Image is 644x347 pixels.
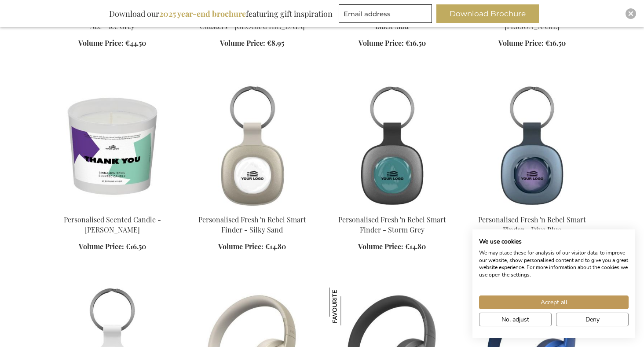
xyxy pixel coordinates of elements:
img: Personalised Fresh 'n Rebel Smart Finder - Storm Grey [329,84,455,207]
span: Volume Price: [358,242,403,251]
div: Download our featuring gift inspiration [105,4,337,23]
span: Volume Price: [78,38,124,48]
input: Email address [339,4,432,23]
button: Download Brochure [436,4,539,23]
a: Personalised Fresh 'n Rebel Smart Finder - Storm Grey [329,204,455,212]
a: Volume Price: €16.50 [498,38,566,48]
a: Personalised Fresh 'n Rebel Twins Ace - Ice Grey [59,11,166,31]
span: Volume Price: [359,38,404,48]
a: Personalised Scented Candle - [PERSON_NAME] [483,11,581,31]
span: No, adjust [501,315,529,324]
button: Accept all cookies [479,295,629,309]
a: Volume Price: €16.50 [359,38,426,48]
img: Personalised Fresh 'n Rebel Smart Finder - Silky Sand [189,84,315,207]
a: Personalised Scented Candle - White Matt [49,204,175,212]
span: Deny [585,315,600,324]
img: Close [628,11,633,16]
span: Volume Price: [220,38,265,48]
p: We may place these for analysis of our visitor data, to improve our website, show personalised co... [479,249,629,279]
span: €14.80 [405,242,426,251]
span: Volume Price: [498,38,544,48]
span: €44.50 [125,38,146,48]
a: Volume Price: €14.80 [218,242,286,252]
a: Volume Price: €8.95 [220,38,284,48]
a: Personalised Scented Candle - [PERSON_NAME] [64,215,161,234]
button: Adjust cookie preferences [479,313,552,326]
a: Volume Price: €44.50 [78,38,146,48]
div: Close [626,8,636,19]
span: €16.50 [545,38,566,48]
span: Volume Price: [79,242,124,251]
span: €16.50 [126,242,146,251]
a: Personalised Set Of 4 Leather Coasters - [GEOGRAPHIC_DATA] [200,11,305,31]
b: 2025 year-end brochure [159,8,246,19]
img: Personalised Fresh 'n Rebel Smart Finder - Dive Blue [469,84,595,207]
a: Personalised Fresh 'n Rebel Smart Finder - Dive Blue [478,215,586,234]
span: Volume Price: [218,242,263,251]
span: Accept all [541,298,567,307]
form: marketing offers and promotions [339,4,435,26]
h2: We use cookies [479,238,629,246]
span: €16.50 [406,38,426,48]
a: Personalised Fresh 'n Rebel Smart Finder - Silky Sand [189,204,315,212]
span: €14.80 [265,242,286,251]
button: Deny all cookies [556,313,629,326]
a: Personalised Fresh 'n Rebel Smart Finder - Silky Sand [198,215,306,234]
img: Personalised Scented Candle - White Matt [49,84,175,207]
a: Personalised Fresh 'n Rebel Smart Finder - Dive Blue [469,204,595,212]
a: Volume Price: €14.80 [358,242,426,252]
a: Personalised Scented Candle - Black Matt [344,11,441,31]
span: €8.95 [267,38,284,48]
a: Volume Price: €16.50 [79,242,146,252]
a: Personalised Fresh 'n Rebel Smart Finder - Storm Grey [338,215,446,234]
img: Personalised Fresh 'n Rebel Clam Fuse Headphone - Storm Grey [329,288,367,325]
